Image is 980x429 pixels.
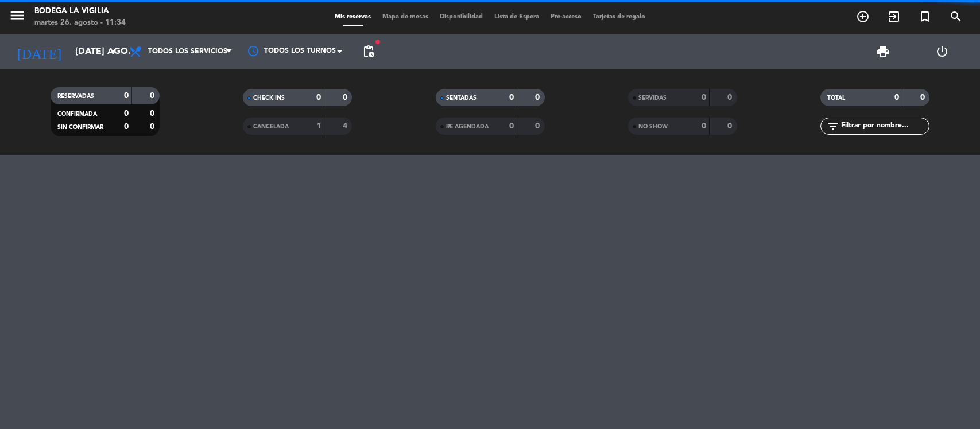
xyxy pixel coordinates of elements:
[638,124,668,130] span: NO SHOW
[887,10,901,24] i: exit_to_app
[124,92,129,100] strong: 0
[316,122,321,130] strong: 1
[827,95,845,101] span: TOTAL
[148,48,227,56] span: Todos los servicios
[535,93,542,102] strong: 0
[727,122,734,130] strong: 0
[935,45,949,58] i: power_settings_new
[343,93,350,102] strong: 0
[509,93,514,102] strong: 0
[316,93,321,102] strong: 0
[150,110,157,118] strong: 0
[918,10,932,24] i: turned_in_not
[587,14,651,20] span: Tarjetas de regalo
[920,93,927,102] strong: 0
[826,119,840,133] i: filter_list
[702,122,706,130] strong: 0
[446,95,477,101] span: SENTADAS
[57,111,97,117] span: CONFIRMADA
[253,124,289,130] span: CANCELADA
[638,95,667,101] span: SERVIDAS
[9,39,69,64] i: [DATE]
[840,120,929,132] input: Filtrar por nombre...
[856,10,870,24] i: add_circle_outline
[374,38,381,45] span: fiber_manual_record
[9,7,26,28] button: menu
[912,34,971,69] div: LOG OUT
[124,110,129,118] strong: 0
[377,14,434,20] span: Mapa de mesas
[535,122,542,130] strong: 0
[489,14,545,20] span: Lista de Espera
[9,7,26,24] i: menu
[894,93,899,102] strong: 0
[343,122,350,130] strong: 4
[727,93,734,102] strong: 0
[253,95,285,101] span: CHECK INS
[329,14,377,20] span: Mis reservas
[434,14,489,20] span: Disponibilidad
[124,123,129,131] strong: 0
[57,93,94,99] span: RESERVADAS
[509,122,514,130] strong: 0
[34,6,126,17] div: Bodega La Vigilia
[876,45,890,58] span: print
[107,45,121,58] i: arrow_drop_down
[150,92,157,100] strong: 0
[702,93,706,102] strong: 0
[949,10,963,24] i: search
[34,17,126,29] div: martes 26. agosto - 11:34
[446,124,489,130] span: RE AGENDADA
[545,14,587,20] span: Pre-acceso
[150,123,157,131] strong: 0
[57,124,103,130] span: SIN CONFIRMAR
[362,45,375,58] span: pending_actions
